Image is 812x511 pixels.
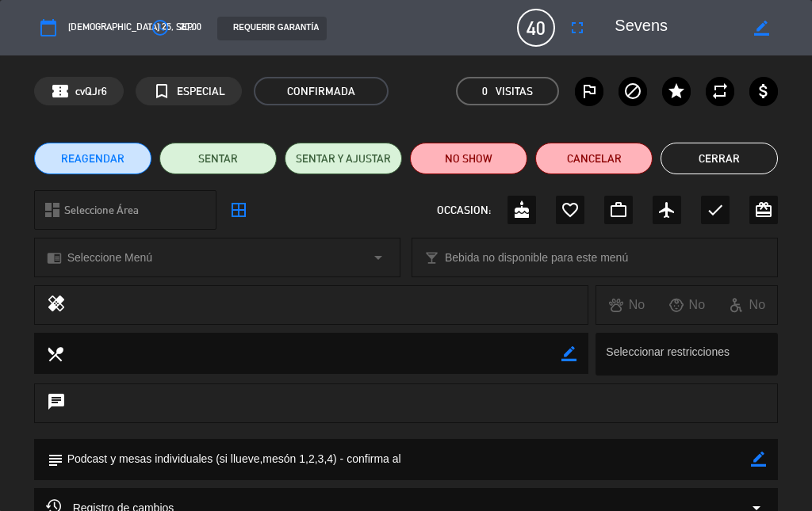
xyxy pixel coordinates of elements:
span: confirmation_number [51,82,70,101]
span: [DEMOGRAPHIC_DATA] 25, sep. [68,20,193,36]
i: outlined_flag [580,82,599,101]
span: 40 [517,9,555,47]
div: No [657,295,717,315]
button: fullscreen [563,13,592,42]
button: NO SHOW [410,143,527,174]
i: border_all [229,200,248,219]
i: chrome_reader_mode [47,250,62,265]
i: turned_in_not [152,82,171,101]
i: border_color [751,452,766,467]
i: cake [512,200,531,219]
i: arrow_drop_down [369,248,388,267]
span: CONFIRMADA [254,77,389,105]
i: subject [46,451,63,468]
button: calendar_today [34,13,63,42]
i: repeat [710,82,730,101]
i: favorite_border [561,200,580,219]
button: Cerrar [661,143,778,174]
span: REAGENDAR [61,151,124,167]
i: calendar_today [39,18,58,37]
div: No [596,295,657,315]
div: No [717,295,777,315]
i: attach_money [754,82,773,101]
i: dashboard [43,200,62,219]
i: access_time [151,18,170,37]
i: healing [47,294,66,316]
span: OCCASION: [437,201,491,219]
span: 0 [482,82,488,101]
button: SENTAR Y AJUSTAR [285,143,402,174]
i: work_outline [609,200,628,219]
i: border_color [561,346,576,361]
button: REAGENDAR [34,143,151,174]
span: 20:00 [180,20,201,36]
span: Seleccione Menú [67,249,152,267]
i: border_color [754,21,769,36]
i: fullscreen [568,18,587,37]
button: SENTAR [159,143,277,174]
button: access_time [146,13,174,42]
span: Bebida no disponible para este menú [445,249,628,267]
div: REQUERIR GARANTÍA [217,17,327,40]
em: Visitas [496,82,533,101]
i: local_dining [46,345,63,362]
span: Seleccione Área [64,201,139,219]
i: chat [47,392,66,414]
i: card_giftcard [754,200,773,219]
i: star [667,82,686,101]
i: block [623,82,642,101]
span: cvQJr6 [75,82,107,101]
i: local_bar [424,250,439,265]
span: ESPECIAL [177,82,225,101]
i: check [706,200,725,219]
i: airplanemode_active [657,200,676,219]
button: Cancelar [535,143,653,174]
